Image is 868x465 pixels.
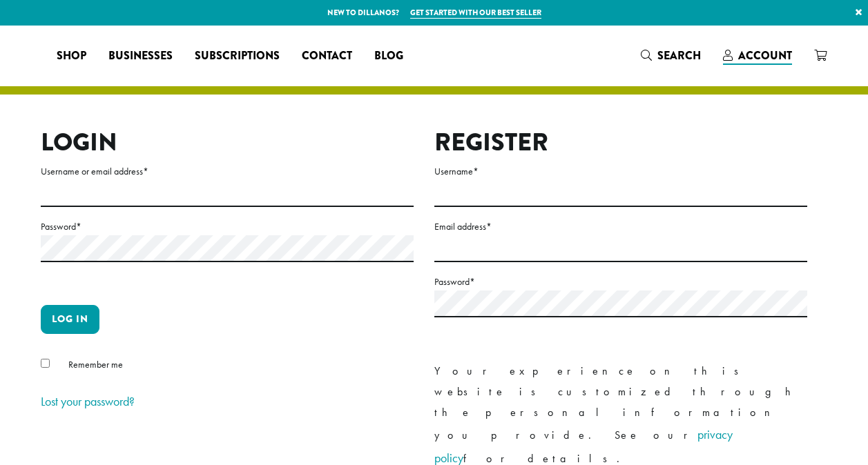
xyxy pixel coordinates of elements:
[41,163,414,180] label: Username or email address
[41,305,99,334] button: Log in
[108,48,173,65] span: Businesses
[410,7,541,19] a: Get started with our best seller
[195,48,280,65] span: Subscriptions
[434,273,807,290] label: Password
[630,44,712,67] a: Search
[374,48,403,65] span: Blog
[302,48,352,65] span: Contact
[41,218,414,235] label: Password
[41,393,135,409] a: Lost your password?
[46,45,97,67] a: Shop
[41,128,414,157] h2: Login
[657,48,701,63] span: Search
[434,128,807,157] h2: Register
[57,48,86,65] span: Shop
[68,358,123,370] span: Remember me
[434,163,807,180] label: Username
[738,48,792,63] span: Account
[434,218,807,235] label: Email address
